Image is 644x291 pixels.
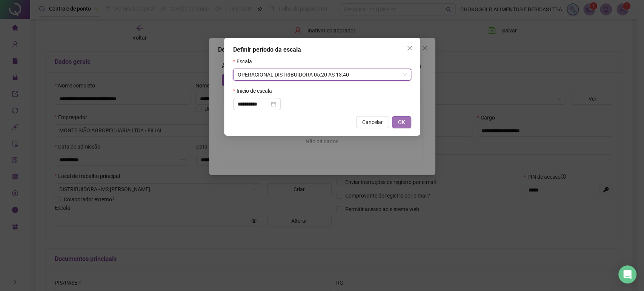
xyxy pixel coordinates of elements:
[356,116,389,128] button: Cancelar
[392,116,411,128] button: OK
[618,265,636,283] div: Open Intercom Messenger
[238,69,407,80] span: OPERACIONAL DISTRIBUIDORA 05:20 AS 13:40
[233,57,257,66] label: Escala
[233,45,411,54] div: Definir período da escala
[362,118,383,126] span: Cancelar
[398,118,405,126] span: OK
[233,87,277,95] label: Inicio de escala
[407,45,413,51] span: close
[404,42,416,54] button: Close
